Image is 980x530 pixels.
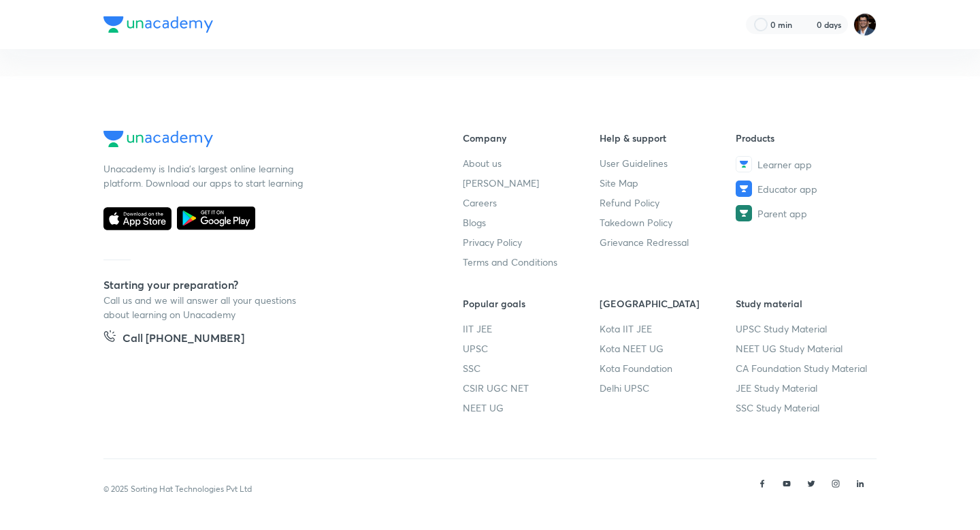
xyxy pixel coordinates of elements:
[103,483,252,495] p: © 2025 Sorting Hat Technologies Pvt Ltd
[736,131,872,145] h6: Products
[463,235,600,249] a: Privacy Policy
[736,205,872,221] a: Parent app
[736,181,872,197] a: Educator app
[757,157,812,172] span: Learner app
[463,196,497,210] span: Careers
[736,322,872,336] a: UPSC Study Material
[736,156,752,172] img: Learner app
[853,13,877,36] img: Amber Nigam
[600,176,736,190] a: Site Map
[736,156,872,172] a: Learner app
[600,131,736,145] h6: Help & support
[103,16,213,33] img: Company Logo
[600,341,736,356] a: Kota NEET UG
[736,296,872,311] h6: Study material
[736,361,872,375] a: CA Foundation Study Material
[103,330,244,349] a: Call [PHONE_NUMBER]
[736,205,752,221] img: Parent app
[600,215,736,230] a: Takedown Policy
[103,277,419,293] h5: Starting your preparation?
[600,235,736,249] a: Grievance Redressal
[600,322,736,336] a: Kota IIT JEE
[736,381,872,395] a: JEE Study Material
[757,206,807,221] span: Parent app
[736,401,872,415] a: SSC Study Material
[463,401,600,415] a: NEET UG
[757,182,817,196] span: Educator app
[463,176,600,190] a: [PERSON_NAME]
[463,196,600,210] a: Careers
[800,18,814,31] img: streak
[103,131,419,151] a: Company Logo
[122,330,244,349] h5: Call [PHONE_NUMBER]
[600,381,736,395] a: Delhi UPSC
[463,381,600,395] a: CSIR UGC NET
[103,161,308,190] p: Unacademy is India’s largest online learning platform. Download our apps to start learning
[463,296,600,311] h6: Popular goals
[103,293,308,322] p: Call us and we will answer all your questions about learning on Unacademy
[463,322,600,336] a: IIT JEE
[463,361,600,375] a: SSC
[600,296,736,311] h6: [GEOGRAPHIC_DATA]
[600,361,736,375] a: Kota Foundation
[103,131,213,147] img: Company Logo
[463,131,600,145] h6: Company
[463,215,600,230] a: Blogs
[600,156,736,170] a: User Guidelines
[736,341,872,356] a: NEET UG Study Material
[736,181,752,197] img: Educator app
[463,156,600,170] a: About us
[463,255,600,269] a: Terms and Conditions
[463,341,600,356] a: UPSC
[600,196,736,210] a: Refund Policy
